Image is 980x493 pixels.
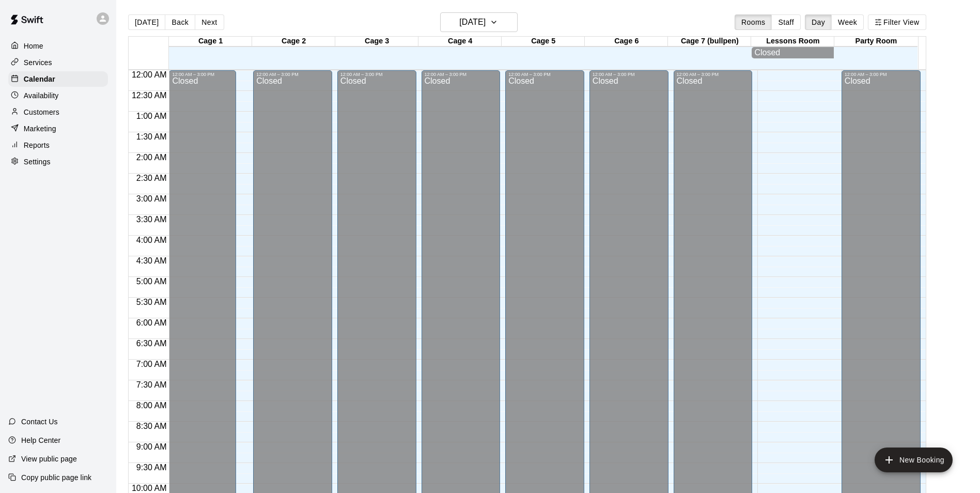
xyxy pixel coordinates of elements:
[134,380,169,389] span: 7:30 AM
[134,401,169,410] span: 8:00 AM
[134,112,169,120] span: 1:00 AM
[340,72,413,77] div: 12:00 AM – 3:00 PM
[134,339,169,348] span: 6:30 AM
[24,57,52,68] p: Services
[834,37,917,47] div: Party Room
[134,318,169,327] span: 6:00 AM
[868,14,926,30] button: Filter View
[418,37,502,47] div: Cage 4
[134,442,169,451] span: 9:00 AM
[508,72,581,77] div: 12:00 AM – 3:00 PM
[134,215,169,224] span: 3:30 AM
[425,72,497,77] div: 12:00 AM – 3:00 PM
[165,14,195,30] button: Back
[593,72,665,77] div: 12:00 AM – 3:00 PM
[134,174,169,182] span: 2:30 AM
[129,70,169,79] span: 12:00 AM
[21,472,91,483] p: Copy public page link
[502,37,585,47] div: Cage 5
[24,124,56,134] p: Marketing
[172,72,233,77] div: 12:00 AM – 3:00 PM
[771,14,801,30] button: Staff
[24,90,59,101] p: Availability
[585,37,668,47] div: Cage 6
[754,48,831,57] div: Closed
[751,37,834,47] div: Lessons Room
[677,72,750,77] div: 12:00 AM – 3:00 PM
[252,37,335,47] div: Cage 2
[128,14,165,30] button: [DATE]
[24,74,55,84] p: Calendar
[129,484,169,492] span: 10:00 AM
[24,107,59,117] p: Customers
[195,14,224,30] button: Next
[134,298,169,306] span: 5:30 AM
[735,14,772,30] button: Rooms
[134,132,169,141] span: 1:30 AM
[134,236,169,244] span: 4:00 AM
[8,88,108,103] a: Availability
[335,37,418,47] div: Cage 3
[8,154,108,170] a: Settings
[134,360,169,368] span: 7:00 AM
[134,194,169,203] span: 3:00 AM
[21,454,77,464] p: View public page
[134,463,169,472] span: 9:30 AM
[134,422,169,430] span: 8:30 AM
[8,38,108,54] a: Home
[134,277,169,286] span: 5:00 AM
[8,121,108,136] a: Marketing
[668,37,751,47] div: Cage 7 (bullpen)
[134,153,169,162] span: 2:00 AM
[831,14,864,30] button: Week
[8,71,108,87] a: Calendar
[24,157,51,167] p: Settings
[845,72,917,77] div: 12:00 AM – 3:00 PM
[440,12,518,32] button: [DATE]
[24,140,50,150] p: Reports
[805,14,832,30] button: Day
[169,37,252,47] div: Cage 1
[875,448,953,472] button: add
[8,104,108,120] a: Customers
[8,137,108,153] a: Reports
[129,91,169,100] span: 12:30 AM
[459,15,486,29] h6: [DATE]
[21,435,60,445] p: Help Center
[24,41,43,51] p: Home
[134,256,169,265] span: 4:30 AM
[21,417,58,427] p: Contact Us
[8,55,108,70] a: Services
[256,72,329,77] div: 12:00 AM – 3:00 PM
